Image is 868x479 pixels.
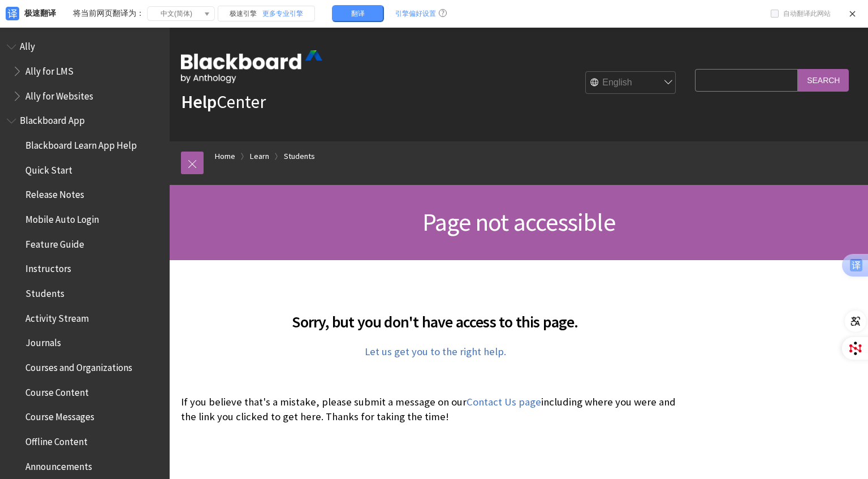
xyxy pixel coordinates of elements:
[422,206,615,238] span: Page not accessible
[181,296,689,334] h2: Sorry, but you don't have access to this page.
[25,432,88,447] span: Offline Content
[25,161,72,176] span: Quick Start
[284,149,315,163] a: Students
[20,37,35,53] span: Ally
[181,395,689,424] p: If you believe that's a mistake, please submit a message on our including where you were and the ...
[25,408,94,423] span: Course Messages
[25,260,71,275] span: Instructors
[467,395,541,409] a: Contact Us page
[25,284,64,299] span: Students
[798,69,849,91] input: Search
[25,136,137,151] span: Blackboard Learn App Help
[7,37,163,106] nav: Book outline for Anthology Ally Help
[250,149,269,163] a: Learn
[365,345,506,359] a: Let us get you to the right help.
[586,72,676,94] select: Site Language Selector
[25,62,74,77] span: Ally for LMS
[215,149,235,163] a: Home
[20,111,85,127] span: Blackboard App
[25,235,84,250] span: Feature Guide
[25,383,89,398] span: Course Content
[181,90,217,113] strong: Help
[25,87,93,102] span: Ally for Websites
[25,334,61,349] span: Journals
[25,210,99,225] span: Mobile Auto Login
[181,90,266,113] a: HelpCenter
[25,309,89,324] span: Activity Stream
[25,185,84,201] span: Release Notes
[25,358,132,373] span: Courses and Organizations
[25,457,92,472] span: Announcements
[181,50,322,83] img: Blackboard by Anthology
